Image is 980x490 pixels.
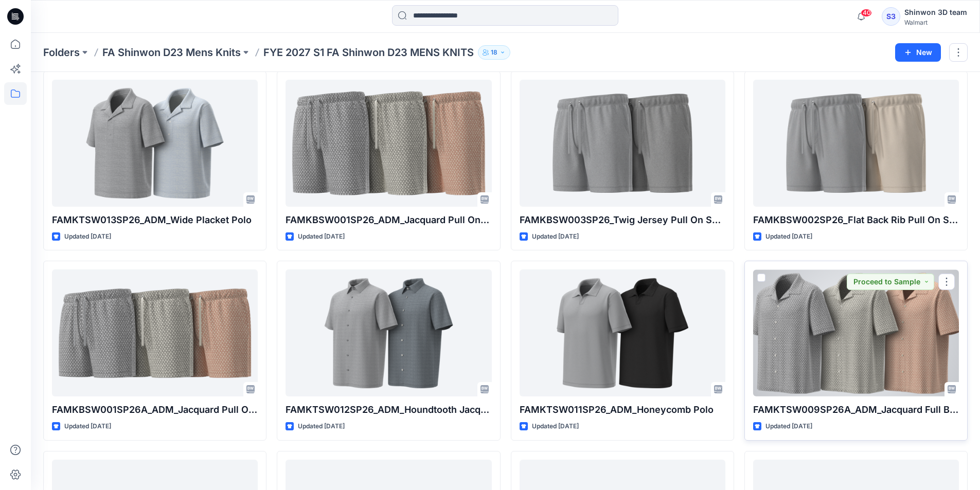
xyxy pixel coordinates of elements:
[753,80,959,207] a: FAMKBSW002SP26_Flat Back Rib Pull On Short
[520,80,725,207] a: FAMKBSW003SP26_Twig Jersey Pull On Short
[286,213,491,227] p: FAMKBSW001SP26_ADM_Jacquard Pull On Short
[52,403,258,417] p: FAMKBSW001SP26A_ADM_Jacquard Pull On Short - 5 Inseam
[43,45,80,60] a: Folders
[52,269,258,396] a: FAMKBSW001SP26A_ADM_Jacquard Pull On Short - 5 Inseam
[532,421,579,432] p: Updated [DATE]
[520,403,725,417] p: FAMKTSW011SP26_ADM_Honeycomb Polo
[64,231,111,242] p: Updated [DATE]
[765,231,812,242] p: Updated [DATE]
[895,43,941,62] button: New
[286,80,491,207] a: FAMKBSW001SP26_ADM_Jacquard Pull On Short
[102,45,241,60] a: FA Shinwon D23 Mens Knits
[286,403,491,417] p: FAMKTSW012SP26_ADM_Houndtooth Jacquard Knit Shirt
[753,269,959,396] a: FAMKTSW009SP26A_ADM_Jacquard Full Button Shirt
[765,421,812,432] p: Updated [DATE]
[904,19,967,26] div: Walmart
[263,45,474,60] p: FYE 2027 S1 FA Shinwon D23 MENS KNITS
[52,80,258,207] a: FAMKTSW013SP26_ADM_Wide Placket Polo
[882,7,900,26] div: S3
[753,403,959,417] p: FAMKTSW009SP26A_ADM_Jacquard Full Button Shirt
[861,9,872,17] span: 40
[286,269,491,396] a: FAMKTSW012SP26_ADM_Houndtooth Jacquard Knit Shirt
[298,231,345,242] p: Updated [DATE]
[520,269,725,396] a: FAMKTSW011SP26_ADM_Honeycomb Polo
[520,213,725,227] p: FAMKBSW003SP26_Twig Jersey Pull On Short
[478,45,510,60] button: 18
[532,231,579,242] p: Updated [DATE]
[52,213,258,227] p: FAMKTSW013SP26_ADM_Wide Placket Polo
[491,47,497,58] p: 18
[298,421,345,432] p: Updated [DATE]
[64,421,111,432] p: Updated [DATE]
[753,213,959,227] p: FAMKBSW002SP26_Flat Back Rib Pull On Short
[904,6,967,19] div: Shinwon 3D team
